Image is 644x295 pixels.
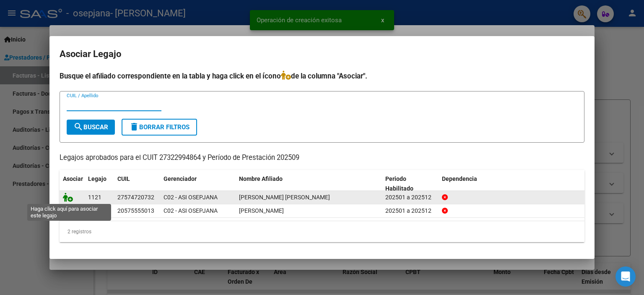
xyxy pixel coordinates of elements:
span: 1020 [88,207,101,214]
datatable-header-cell: Asociar [60,170,85,198]
div: 202501 a 202512 [385,193,435,202]
datatable-header-cell: Legajo [85,170,114,198]
div: Open Intercom Messenger [615,266,636,287]
span: MARQUEZ LUCAS DAMIAN [239,207,284,214]
div: 20575555013 [117,206,154,216]
p: Legajos aprobados para el CUIT 27322994864 y Período de Prestación 202509 [60,153,584,163]
datatable-header-cell: Periodo Habilitado [382,170,439,198]
span: Nombre Afiliado [239,175,283,182]
mat-icon: delete [129,122,139,132]
span: C02 - ASI OSEPJANA [164,194,218,201]
span: BAEZ VERDUN OLIVIA CATALINA [239,194,330,201]
button: Borrar Filtros [122,119,197,136]
div: 27574720732 [117,193,154,202]
span: 1121 [88,194,101,201]
span: Legajo [88,175,106,182]
h4: Busque el afiliado correspondiente en la tabla y haga click en el ícono de la columna "Asociar". [60,70,584,81]
div: 2 registros [60,221,584,242]
div: 202501 a 202512 [385,206,435,216]
span: Asociar [63,175,83,182]
span: CUIL [117,175,130,182]
span: Periodo Habilitado [385,175,413,192]
datatable-header-cell: CUIL [114,170,160,198]
datatable-header-cell: Gerenciador [160,170,236,198]
datatable-header-cell: Nombre Afiliado [236,170,382,198]
mat-icon: search [73,122,83,132]
h2: Asociar Legajo [60,46,584,62]
span: Gerenciador [164,175,197,182]
span: Dependencia [442,175,477,182]
span: C02 - ASI OSEPJANA [164,207,218,214]
datatable-header-cell: Dependencia [439,170,585,198]
button: Buscar [67,120,115,135]
span: Borrar Filtros [129,123,190,131]
span: Buscar [73,123,108,131]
